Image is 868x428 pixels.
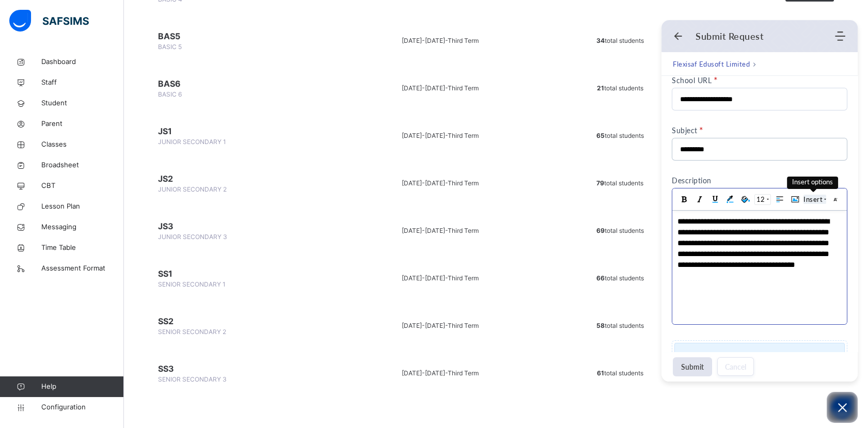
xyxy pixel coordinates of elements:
[158,77,321,90] span: BAS6
[597,84,643,92] span: total students
[831,196,840,203] span: Text Mode
[596,179,604,187] b: 79
[803,195,826,204] span: Insert
[41,98,124,108] span: Student
[596,227,644,234] span: total students
[673,357,712,376] button: Submit
[158,315,321,327] span: SS2
[672,340,847,384] div: Drag your attachement
[596,227,605,234] b: 69
[41,402,123,413] span: Configuration
[41,119,124,129] span: Parent
[41,57,124,67] span: Dashboard
[705,351,829,362] span: Attachments
[402,227,448,234] span: [DATE]-[DATE] -
[596,274,644,282] span: total students
[41,160,124,170] span: Broadsheet
[723,193,737,206] span: Font color
[402,84,448,92] span: [DATE]-[DATE] -
[693,193,706,206] span: Italic (Ctrl+I)
[596,132,644,139] span: total students
[596,179,643,187] span: total students
[158,233,227,241] span: JUNIOR SECONDARY 3
[158,172,321,185] span: JS2
[41,181,124,191] span: CBT
[754,194,771,205] span: 12
[717,357,754,376] button: Cancel
[448,322,479,329] span: Third Term
[9,10,89,31] img: safsims
[448,37,479,44] span: Third Term
[41,263,124,274] span: Assessment Format
[41,382,123,392] span: Help
[596,37,605,44] b: 34
[402,274,448,282] span: [DATE]-[DATE] -
[448,179,479,187] span: Third Term
[827,392,858,423] button: Open asap
[672,176,712,185] span: Description
[448,132,479,139] span: Third Term
[448,369,479,377] span: Third Term
[673,58,756,69] nav: breadcrumb
[677,193,691,206] span: Bold (Ctrl+B)
[158,43,182,51] span: BASIC 5
[448,84,479,92] span: Third Term
[597,369,643,377] span: total students
[158,362,321,375] span: SS3
[696,30,764,42] h1: Submit Request
[596,322,605,329] b: 58
[158,280,226,288] span: SENIOR SECONDARY 1
[788,193,802,206] span: Insert image
[672,126,698,135] span: Subject
[402,369,448,377] span: [DATE]-[DATE] -
[158,267,321,280] span: SS1
[158,138,226,146] span: JUNIOR SECONDARY 1
[158,30,321,42] span: BAS5
[448,227,479,234] span: Third Term
[158,220,321,232] span: JS3
[158,125,321,137] span: JS1
[448,274,479,282] span: Third Term
[41,139,124,150] span: Classes
[158,328,226,336] span: SENIOR SECONDARY 2
[41,201,124,212] span: Lesson Plan
[833,31,846,41] div: Modules Menu
[402,132,448,139] span: [DATE]-[DATE] -
[402,37,448,44] span: [DATE]-[DATE] -
[597,84,604,92] b: 21
[41,222,124,232] span: Messaging
[596,322,644,329] span: total students
[597,369,604,377] b: 61
[596,274,605,282] b: 66
[158,90,182,98] span: BASIC 6
[41,243,124,253] span: Time Table
[41,77,124,88] span: Staff
[402,322,448,329] span: [DATE]-[DATE] -
[596,37,644,44] span: total students
[158,375,227,383] span: SENIOR SECONDARY 3
[739,193,752,206] span: Background color
[673,31,683,41] button: Back
[596,132,605,139] b: 65
[402,179,448,187] span: [DATE]-[DATE] -
[158,185,227,193] span: JUNIOR SECONDARY 2
[672,76,712,85] span: School URL
[661,52,858,76] div: breadcrumb current pageFlexisaf Edusoft Limited
[673,59,750,69] span: Flexisaf Edusoft Limited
